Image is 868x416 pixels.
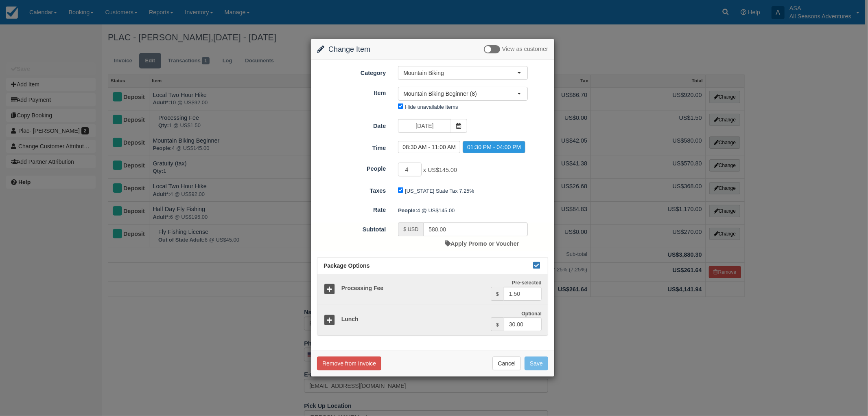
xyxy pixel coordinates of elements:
[317,357,381,370] button: Remove from Invoice
[398,141,460,153] label: 08:30 AM - 11:00 AM
[445,240,519,247] a: Apply Promo or Voucher
[311,203,392,214] label: Rate
[311,86,392,97] label: Item
[403,90,517,98] span: Mountain Biking Beginner (8)
[502,46,548,53] span: View as customer
[328,45,370,53] span: Change Item
[525,357,548,370] button: Save
[317,274,548,305] a: Processing Fee Pre-selected $
[398,163,422,176] input: People
[392,204,554,217] div: 4 @ US$145.00
[496,291,499,297] small: $
[335,285,491,291] h5: Processing Fee
[423,167,457,173] span: x US$145.00
[512,280,542,286] strong: Pre-selected
[311,66,392,77] label: Category
[398,66,528,80] button: Mountain Biking
[403,69,517,77] span: Mountain Biking
[496,322,499,328] small: $
[405,104,458,110] label: Hide unavailable items
[311,222,392,234] label: Subtotal
[492,357,521,370] button: Cancel
[405,188,474,194] label: [US_STATE] State Tax 7.25%
[324,262,370,269] span: Package Options
[521,311,542,317] strong: Optional
[335,316,491,322] h5: Lunch
[398,207,417,214] strong: People
[311,162,392,173] label: People
[311,141,392,152] label: Time
[311,184,392,195] label: Taxes
[463,141,525,153] label: 01:30 PM - 04:00 PM
[403,227,418,232] small: $ USD
[311,119,392,130] label: Date
[398,87,528,101] button: Mountain Biking Beginner (8)
[317,305,548,336] a: Lunch Optional $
